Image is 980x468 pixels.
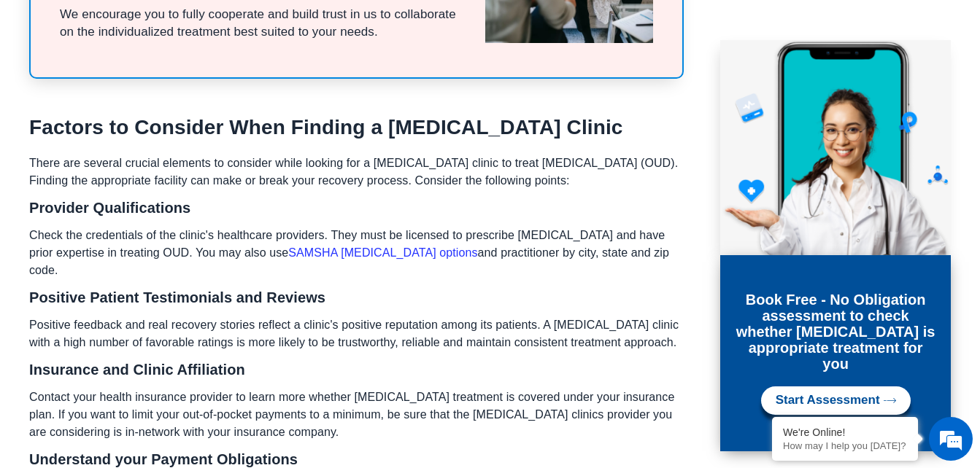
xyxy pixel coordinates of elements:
[783,440,907,451] p: How may I help you today?
[735,292,936,372] h3: Book Free - No Obligation assessment to check whether [MEDICAL_DATA] is appropriate treatment for...
[29,316,684,351] p: Positive feedback and real recovery stories reflect a clinic's positive reputation among its pati...
[783,426,907,438] div: We're Online!
[720,40,951,257] img: Online Suboxone Treatment - Opioid Addiction Treatment using phone
[60,6,471,41] p: We encourage you to fully cooperate and build trust in us to collaborate on the individualized tr...
[239,7,274,42] div: Minimize live chat window
[85,141,201,288] span: We're online!
[29,362,684,377] h3: Insurance and Clinic Affiliation
[16,75,38,97] div: Navigation go back
[29,115,684,140] h2: Factors to Consider When Finding a [MEDICAL_DATA] Clinic
[98,77,267,95] div: Chat with us now
[29,200,684,215] h3: Provider Qualifications
[29,155,684,190] p: There are several crucial elements to consider while looking for a [MEDICAL_DATA] clinic to treat...
[288,246,477,259] a: SAMSHA [MEDICAL_DATA] options
[29,389,684,441] p: Contact your health insurance provider to learn more whether [MEDICAL_DATA] treatment is covered ...
[7,313,278,364] textarea: Type your message and hit 'Enter'
[29,452,684,467] h3: Understand your Payment Obligations
[761,386,911,415] a: Start Assessment
[776,394,880,407] span: Start Assessment
[29,290,684,305] h3: Positive Patient Testimonials and Reviews
[29,227,684,279] p: Check the credentials of the clinic's healthcare providers. They must be licensed to prescribe [M...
